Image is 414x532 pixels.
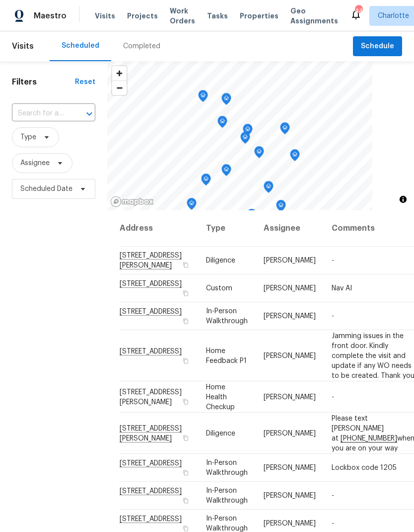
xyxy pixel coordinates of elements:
[264,285,316,292] span: [PERSON_NAME]
[206,285,232,292] span: Custom
[201,174,211,189] div: Map marker
[247,209,257,224] div: Map marker
[240,132,250,147] div: Map marker
[181,397,190,406] button: Copy Address
[82,107,96,121] button: Open
[264,464,316,471] span: [PERSON_NAME]
[240,11,278,21] span: Properties
[355,6,362,16] div: 44
[332,492,334,499] span: -
[264,181,274,196] div: Map marker
[397,193,409,205] button: Toggle attribution
[256,210,324,247] th: Assignee
[62,41,99,51] div: Scheduled
[20,184,72,194] span: Scheduled Date
[181,356,190,365] button: Copy Address
[107,61,372,210] canvas: Map
[206,257,235,264] span: Diligence
[400,194,406,205] span: Toggle attribution
[198,90,208,105] div: Map marker
[181,289,190,298] button: Copy Address
[206,383,235,410] span: Home Health Checkup
[221,93,231,108] div: Map marker
[75,77,95,87] div: Reset
[221,164,231,179] div: Map marker
[198,210,256,247] th: Type
[264,520,316,527] span: [PERSON_NAME]
[206,347,247,364] span: Home Feedback P1
[290,149,300,165] div: Map marker
[332,464,397,471] span: Lockbox code 1205
[12,77,75,87] h1: Filters
[187,198,197,213] div: Map marker
[207,12,228,19] span: Tasks
[332,257,334,264] span: -
[276,200,286,215] div: Map marker
[181,261,190,269] button: Copy Address
[119,210,198,247] th: Address
[254,146,264,162] div: Map marker
[181,496,190,505] button: Copy Address
[120,388,182,405] span: [STREET_ADDRESS][PERSON_NAME]
[181,317,190,326] button: Copy Address
[353,36,402,57] button: Schedule
[332,313,334,320] span: -
[361,40,394,53] span: Schedule
[264,492,316,499] span: [PERSON_NAME]
[217,116,227,131] div: Map marker
[110,196,154,207] a: Mapbox homepage
[264,313,316,320] span: [PERSON_NAME]
[378,11,409,21] span: Charlotte
[243,124,253,139] div: Map marker
[170,6,195,26] span: Work Orders
[112,81,127,95] span: Zoom out
[332,393,334,400] span: -
[206,515,248,532] span: In-Person Walkthrough
[181,468,190,477] button: Copy Address
[332,520,334,527] span: -
[12,35,34,57] span: Visits
[20,158,50,168] span: Assignee
[206,430,235,437] span: Diligence
[280,122,290,138] div: Map marker
[206,459,248,476] span: In-Person Walkthrough
[264,393,316,400] span: [PERSON_NAME]
[290,6,338,26] span: Geo Assignments
[20,132,36,142] span: Type
[264,430,316,437] span: [PERSON_NAME]
[95,11,115,21] span: Visits
[206,308,248,325] span: In-Person Walkthrough
[206,487,248,504] span: In-Person Walkthrough
[34,11,67,21] span: Maestro
[112,66,127,81] button: Zoom in
[332,285,352,292] span: Nav AI
[127,11,158,21] span: Projects
[264,257,316,264] span: [PERSON_NAME]
[264,352,316,359] span: [PERSON_NAME]
[123,41,160,51] div: Completed
[12,106,68,121] input: Search for an address...
[181,433,190,442] button: Copy Address
[112,81,127,95] button: Zoom out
